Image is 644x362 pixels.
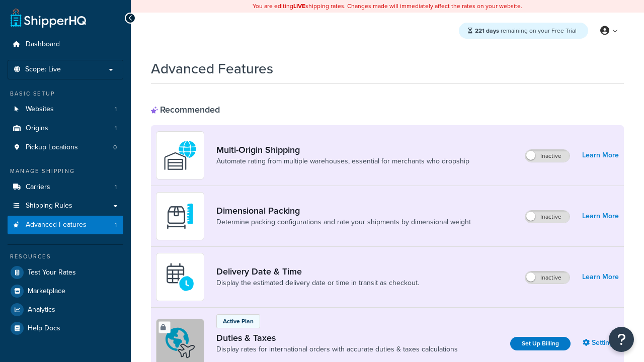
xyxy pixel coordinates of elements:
[26,124,48,133] span: Origins
[115,105,117,114] span: 1
[151,104,220,115] div: Recommended
[163,199,198,234] img: DTVBYsAAAAAASUVORK5CYII=
[26,221,87,229] span: Advanced Features
[475,26,577,35] span: remaining on your Free Trial
[223,317,254,326] p: Active Plan
[8,178,123,197] li: Carriers
[26,105,54,114] span: Websites
[583,336,619,350] a: Settings
[28,306,55,314] span: Analytics
[8,319,123,337] a: Help Docs
[163,259,198,295] img: gfkeb5ejjkALwAAAABJRU5ErkJggg==
[8,138,123,157] li: Pickup Locations
[115,183,117,192] span: 1
[216,332,458,343] a: Duties & Taxes
[115,221,117,229] span: 1
[113,143,117,152] span: 0
[8,301,123,319] a: Analytics
[582,148,619,162] a: Learn More
[26,143,78,152] span: Pickup Locations
[8,100,123,119] li: Websites
[8,138,123,157] a: Pickup Locations0
[216,344,458,354] a: Display rates for international orders with accurate duties & taxes calculations
[28,268,76,277] span: Test Your Rates
[8,252,123,261] div: Resources
[163,138,198,173] img: WatD5o0RtDAAAAAElFTkSuQmCC
[525,211,570,223] label: Inactive
[26,183,50,192] span: Carriers
[8,119,123,138] a: Origins1
[26,202,72,210] span: Shipping Rules
[8,216,123,234] li: Advanced Features
[216,217,471,227] a: Determine packing configurations and rate your shipments by dimensional weight
[8,216,123,234] a: Advanced Features1
[26,40,60,49] span: Dashboard
[216,156,469,166] a: Automate rating from multiple warehouses, essential for merchants who dropship
[8,263,123,282] a: Test Your Rates
[525,271,570,284] label: Inactive
[525,150,570,162] label: Inactive
[8,197,123,215] a: Shipping Rules
[8,35,123,54] a: Dashboard
[28,324,60,333] span: Help Docs
[8,100,123,119] a: Websites1
[510,337,571,350] a: Set Up Billing
[293,2,305,11] b: LIVE
[8,119,123,138] li: Origins
[216,278,419,288] a: Display the estimated delivery date or time in transit as checkout.
[8,89,123,98] div: Basic Setup
[8,167,123,175] div: Manage Shipping
[216,144,469,155] a: Multi-Origin Shipping
[475,26,499,35] strong: 221 days
[582,270,619,284] a: Learn More
[582,209,619,223] a: Learn More
[216,205,471,216] a: Dimensional Packing
[8,282,123,300] a: Marketplace
[151,59,273,78] h1: Advanced Features
[25,65,61,74] span: Scope: Live
[28,287,65,296] span: Marketplace
[609,327,634,352] button: Open Resource Center
[8,178,123,197] a: Carriers1
[216,266,419,277] a: Delivery Date & Time
[115,124,117,133] span: 1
